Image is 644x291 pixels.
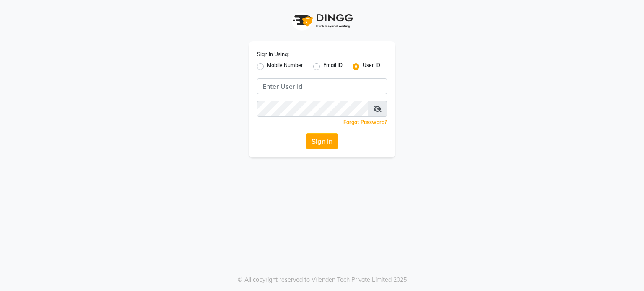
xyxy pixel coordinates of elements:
[288,8,356,33] img: logo1.svg
[267,62,303,72] label: Mobile Number
[257,101,368,117] input: Username
[306,133,338,149] button: Sign In
[257,51,289,58] label: Sign In Using:
[363,62,380,72] label: User ID
[257,78,387,94] input: Username
[343,119,387,125] a: Forgot Password?
[323,62,343,72] label: Email ID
